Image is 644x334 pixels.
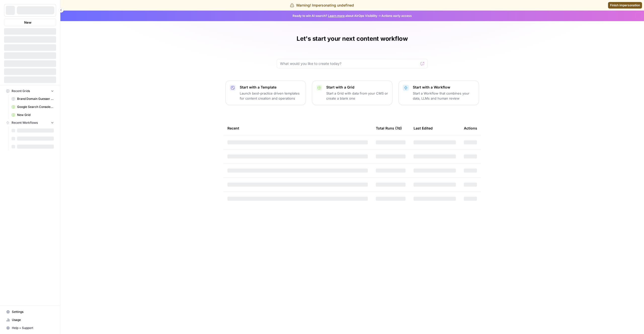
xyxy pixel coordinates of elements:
[381,14,412,18] span: Actions early access
[312,80,392,105] button: Start with a GridStart a Grid with data from your CMS or create a blank one
[464,121,477,135] div: Actions
[4,324,56,332] button: Help + Support
[4,87,56,95] button: Recent Grids
[9,103,56,111] a: Google Search Console - [DOMAIN_NAME]
[4,119,56,127] button: Recent Workflows
[297,35,408,43] h1: Let's start your next content workflow
[12,318,54,322] span: Usage
[280,61,418,66] input: What would you like to create today?
[326,85,388,90] p: Start with a Grid
[240,85,302,90] p: Start with a Template
[413,85,475,90] p: Start with a Workflow
[17,113,54,117] span: New Grid
[12,326,54,330] span: Help + Support
[326,91,388,101] p: Start a Grid with data from your CMS or create a blank one
[4,308,56,316] a: Settings
[12,120,38,125] span: Recent Workflows
[24,20,31,25] span: New
[4,316,56,324] a: Usage
[17,105,54,109] span: Google Search Console - [DOMAIN_NAME]
[290,3,354,8] div: Warning! Impersonating undefined
[9,111,56,119] a: New Grid
[293,14,377,18] span: Ready to win AI search? about AirOps Visibility
[240,91,302,101] p: Launch best-practice driven templates for content creation and operations
[610,3,640,8] span: Finish impersonation
[4,19,56,26] button: New
[376,121,402,135] div: Total Runs (7d)
[413,91,475,101] p: Start a Workflow that combines your data, LLMs and human review
[414,121,433,135] div: Last Edited
[17,97,54,101] span: Brand Domain Guesser QA
[227,121,368,135] div: Recent
[608,2,642,9] a: Finish impersonation
[12,89,30,93] span: Recent Grids
[12,310,54,314] span: Settings
[9,95,56,103] a: Brand Domain Guesser QA
[225,80,306,105] button: Start with a TemplateLaunch best-practice driven templates for content creation and operations
[328,14,345,18] a: Learn more
[398,80,479,105] button: Start with a WorkflowStart a Workflow that combines your data, LLMs and human review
